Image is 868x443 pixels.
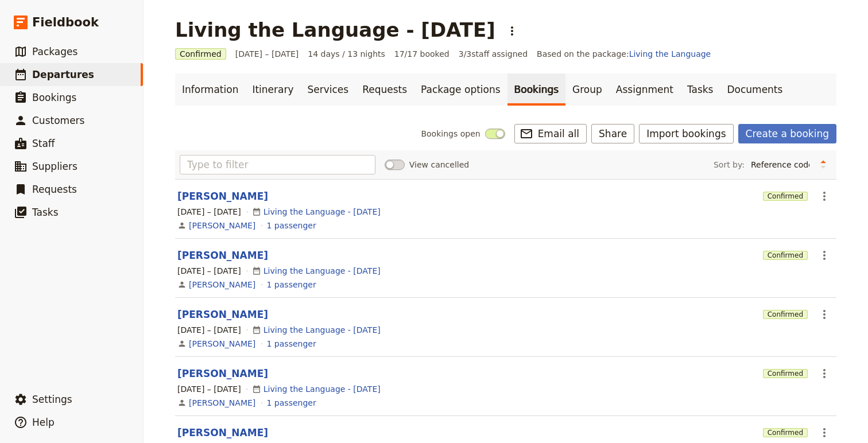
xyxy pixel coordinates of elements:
[815,423,834,442] button: Actions
[609,73,680,106] a: Assignment
[355,73,414,106] a: Requests
[815,364,834,383] button: Actions
[263,383,381,395] a: Living the Language - [DATE]
[414,73,507,106] a: Package options
[32,46,77,57] span: Packages
[720,73,789,106] a: Documents
[32,394,72,405] span: Settings
[32,14,99,31] span: Fieldbook
[763,192,808,201] span: Confirmed
[763,369,808,378] span: Confirmed
[189,338,255,349] a: [PERSON_NAME]
[177,206,241,217] span: [DATE] – [DATE]
[177,367,268,380] button: Edit this booking
[32,161,77,172] span: Suppliers
[815,305,834,324] button: Actions
[32,417,55,428] span: Help
[177,308,268,321] button: Edit this booking
[538,127,579,141] span: Email all
[189,397,255,409] a: [PERSON_NAME]
[267,397,316,409] a: View the passengers for this booking
[746,156,815,173] select: Sort by:
[639,124,733,143] button: Import bookings
[394,48,449,60] span: 17/17 booked
[263,324,381,336] a: Living the Language - [DATE]
[409,159,469,170] span: View cancelled
[421,128,480,139] span: Bookings open
[514,124,587,143] button: ​Email all
[175,73,245,106] a: Information
[308,48,385,60] span: 14 days / 13 nights
[245,73,300,106] a: Itinerary
[815,156,832,173] button: Change sort direction
[32,184,77,195] span: Requests
[738,124,836,143] a: Create a booking
[32,69,94,80] span: Departures
[263,265,381,277] a: Living the Language - [DATE]
[815,186,834,206] button: Actions
[507,73,565,106] a: Bookings
[629,49,711,59] a: Living the Language
[763,310,808,319] span: Confirmed
[177,248,268,262] button: Edit this booking
[177,324,241,336] span: [DATE] – [DATE]
[263,206,381,217] a: Living the Language - [DATE]
[189,220,255,231] a: [PERSON_NAME]
[189,279,255,290] a: [PERSON_NAME]
[459,48,528,60] span: 3 / 3 staff assigned
[177,383,241,395] span: [DATE] – [DATE]
[267,220,316,231] a: View the passengers for this booking
[267,279,316,290] a: View the passengers for this booking
[680,73,720,106] a: Tasks
[714,159,745,170] span: Sort by:
[175,18,495,41] h1: Living the Language - [DATE]
[502,21,522,41] button: Actions
[301,73,356,106] a: Services
[565,73,609,106] a: Group
[32,138,55,149] span: Staff
[175,48,226,60] span: Confirmed
[180,155,375,174] input: Type to filter
[177,426,268,440] button: Edit this booking
[267,338,316,349] a: View the passengers for this booking
[763,251,808,260] span: Confirmed
[32,115,84,126] span: Customers
[177,189,268,203] button: Edit this booking
[537,48,711,60] span: Based on the package:
[32,92,76,103] span: Bookings
[591,124,634,143] button: Share
[763,428,808,437] span: Confirmed
[235,48,299,60] span: [DATE] – [DATE]
[177,265,241,277] span: [DATE] – [DATE]
[815,246,834,265] button: Actions
[32,207,59,218] span: Tasks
